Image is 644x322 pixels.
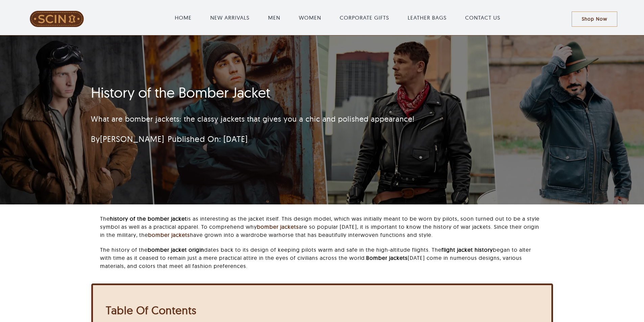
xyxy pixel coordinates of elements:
p: The is as interesting as the jacket itself. This design model, which was initially meant to be wo... [100,215,544,239]
strong: bomber jacket origin [148,246,204,253]
a: LEATHER BAGS [408,14,447,22]
a: Shop Now [572,11,617,27]
p: The history of the dates back to its design of keeping pilots warm and safe in the high-altitude ... [100,246,544,270]
span: Shop Now [582,16,607,22]
b: Table Of Contents [106,303,196,317]
a: bomber jackets [257,223,299,230]
a: bomber jackets [148,231,190,238]
a: MEN [268,14,280,22]
a: CORPORATE GIFTS [340,14,389,22]
strong: flight jacket history [442,246,493,253]
a: NEW ARRIVALS [210,14,249,22]
strong: history of the bomber jacket [110,215,187,222]
h1: History of the Bomber Jacket [91,84,473,101]
span: Published On: [DATE] [168,134,248,144]
a: HOME [175,14,192,22]
strong: Bomber jackets [366,254,408,261]
p: What are bomber jackets: the classy jackets that gives you a chic and polished appearance! [91,114,473,125]
a: CONTACT US [465,14,500,22]
a: WOMEN [299,14,321,22]
nav: Main Menu [104,7,572,28]
span: By [91,134,164,144]
a: [PERSON_NAME] [100,134,164,144]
